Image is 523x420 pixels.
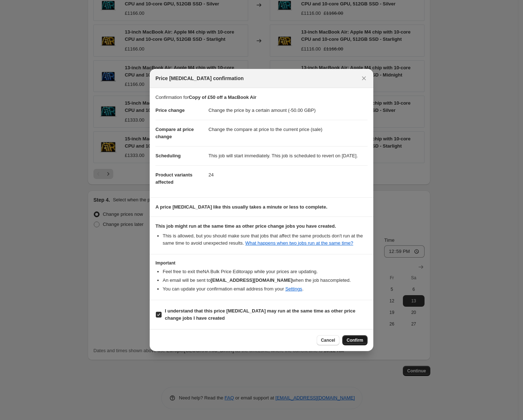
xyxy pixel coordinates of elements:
span: Cancel [321,337,335,343]
button: Cancel [317,335,339,345]
span: Price change [155,108,185,113]
a: What happens when two jobs run at the same time? [245,240,353,246]
b: This job might run at the same time as other price change jobs you have created. [155,223,336,229]
h3: Important [155,260,368,266]
b: Copy of £50 off a MacBook Air [189,95,256,100]
p: Confirmation for [155,94,368,101]
dd: 24 [208,165,368,184]
dd: Change the compare at price to the current price (sale) [208,120,368,139]
li: You can update your confirmation email address from your . [163,285,368,293]
span: Confirm [347,337,363,343]
span: Price [MEDICAL_DATA] confirmation [155,75,244,82]
b: I understand that this price [MEDICAL_DATA] may run at the same time as other price change jobs I... [165,308,355,321]
button: Close [359,73,369,83]
li: This is allowed, but you should make sure that jobs that affect the same products don ' t run at ... [163,232,368,247]
b: [EMAIL_ADDRESS][DOMAIN_NAME] [211,277,293,283]
a: Settings [285,286,302,292]
button: Confirm [342,335,368,345]
dd: This job will start immediately. This job is scheduled to revert on [DATE]. [208,146,368,165]
dd: Change the price by a certain amount (-50.00 GBP) [208,101,368,120]
span: Product variants affected [155,172,193,185]
span: Scheduling [155,153,181,158]
li: An email will be sent to when the job has completed . [163,277,368,284]
b: A price [MEDICAL_DATA] like this usually takes a minute or less to complete. [155,204,328,210]
li: Feel free to exit the NA Bulk Price Editor app while your prices are updating. [163,268,368,275]
span: Compare at price change [155,127,194,139]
